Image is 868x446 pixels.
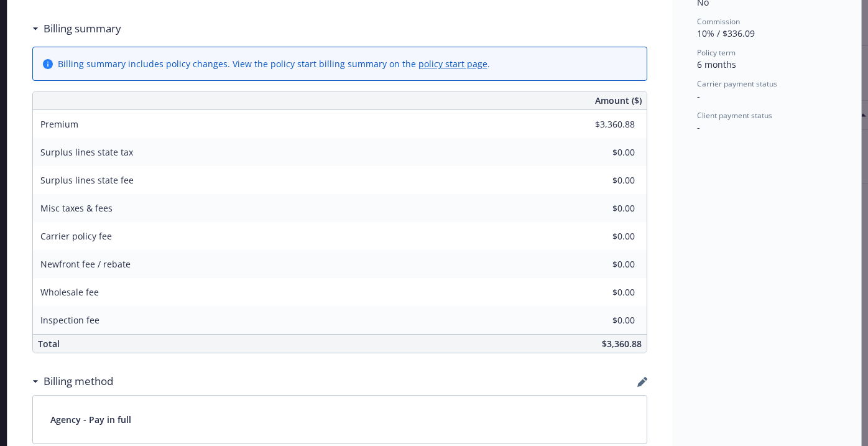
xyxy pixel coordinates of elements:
[561,171,642,190] input: 0.00
[697,110,772,121] span: Client payment status
[561,143,642,162] input: 0.00
[697,78,777,89] span: Carrier payment status
[40,174,134,186] span: Surplus lines state fee
[40,230,112,242] span: Carrier policy fee
[561,255,642,274] input: 0.00
[561,227,642,246] input: 0.00
[595,94,642,107] span: Amount ($)
[58,57,490,70] div: Billing summary includes policy changes. View the policy start billing summary on the .
[418,58,487,70] a: policy start page
[561,311,642,330] input: 0.00
[40,314,99,326] span: Inspection fee
[561,199,642,218] input: 0.00
[40,146,133,158] span: Surplus lines state tax
[697,16,740,27] span: Commission
[697,90,700,102] span: -
[40,118,78,130] span: Premium
[561,283,642,302] input: 0.00
[40,202,113,214] span: Misc taxes & fees
[38,338,60,350] span: Total
[697,58,736,70] span: 6 months
[697,121,700,133] span: -
[561,115,642,134] input: 0.00
[32,373,113,389] div: Billing method
[697,47,736,58] span: Policy term
[40,258,131,270] span: Newfront fee / rebate
[33,396,647,444] div: Agency - Pay in full
[32,21,121,37] div: Billing summary
[602,338,642,350] span: $3,360.88
[40,286,99,298] span: Wholesale fee
[44,21,121,37] h3: Billing summary
[44,373,113,389] h3: Billing method
[697,27,755,39] span: 10% / $336.09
